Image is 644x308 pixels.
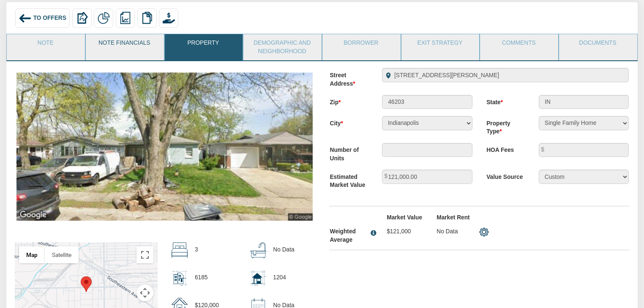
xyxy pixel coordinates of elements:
[479,143,532,154] label: HOA Fees
[437,227,472,236] p: No Data
[250,270,266,286] img: home_size.svg
[76,12,88,24] img: export.svg
[323,143,375,163] label: Number of Units
[273,270,286,285] p: 1204
[479,227,488,237] img: settings.png
[323,170,375,189] label: Estimated Market Value
[429,213,479,222] label: Market Rent
[163,12,175,24] img: purchase_offer.png
[81,276,92,292] div: Marker
[165,34,242,55] a: Property
[243,34,321,60] a: Demographic and Neighborhood
[33,15,66,21] span: To Offers
[136,284,153,301] button: Map camera controls
[273,242,294,257] p: No Data
[86,34,163,55] a: Note Financials
[19,246,45,263] button: Show street map
[172,270,188,286] img: lot_size.svg
[479,95,532,106] label: State
[119,12,131,24] img: reports.png
[172,242,188,258] img: beds.svg
[323,68,375,88] label: Street Address
[479,170,532,181] label: Value Source
[401,34,479,55] a: Exit Strategy
[16,73,313,221] img: 575873
[195,270,207,285] p: 6185
[480,34,557,55] a: Comments
[136,246,153,263] button: Toggle fullscreen view
[479,116,532,136] label: Property Type
[19,12,31,24] img: back_arrow_left_icon.svg
[250,242,266,258] img: bath.svg
[7,34,84,55] a: Note
[141,12,153,24] img: copy.png
[322,34,400,55] a: Borrower
[323,116,375,127] label: City
[323,95,375,106] label: Zip
[379,213,429,222] label: Market Value
[45,246,79,263] button: Show satellite imagery
[387,227,423,236] p: $121,000
[98,12,110,24] img: partial.png
[330,227,367,244] div: Weighted Average
[559,34,636,55] a: Documents
[195,242,198,257] p: 3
